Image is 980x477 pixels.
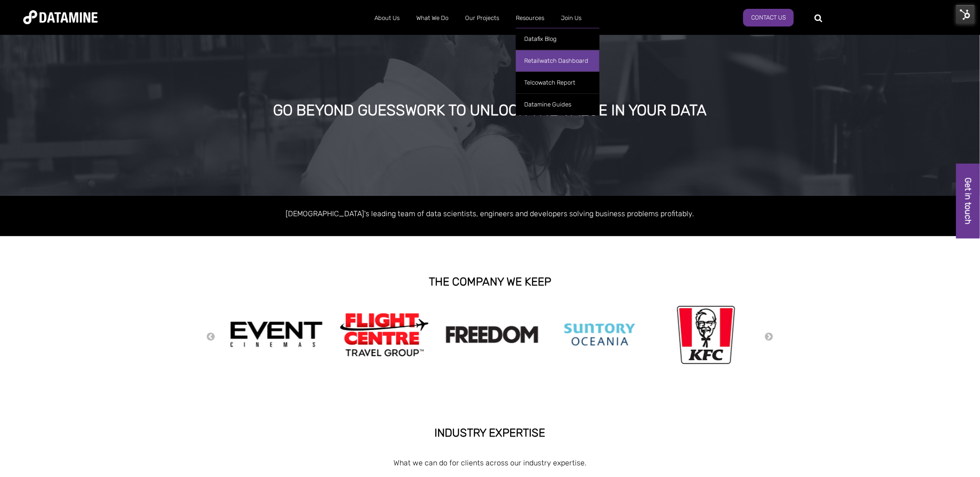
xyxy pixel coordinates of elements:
[446,326,539,343] img: Freedom logo
[23,10,98,24] img: Datamine
[507,6,553,30] a: Resources
[338,311,431,358] img: Flight Centre
[677,304,735,366] img: kfc
[765,332,774,342] button: Next
[110,102,870,119] div: GO BEYOND GUESSWORK TO UNLOCK THE VALUE IN YOUR DATA
[429,275,551,288] strong: THE COMPANY WE KEEP
[553,308,647,361] img: Suntory Oceania
[230,321,323,348] img: event cinemas
[553,6,590,30] a: Join Us
[516,72,600,93] a: Telcowatch Report
[207,332,216,342] button: Previous
[956,5,975,24] img: HubSpot Tools Menu Toggle
[516,93,600,115] a: Datamine Guides
[457,6,507,30] a: Our Projects
[516,50,600,72] a: Retailwatch Dashboard
[393,458,587,467] span: What we can do for clients across our industry expertise.
[435,426,546,439] strong: INDUSTRY EXPERTISE
[225,207,755,220] p: [DEMOGRAPHIC_DATA]'s leading team of data scientists, engineers and developers solving business p...
[743,9,794,26] a: Contact Us
[366,6,408,30] a: About Us
[516,28,600,50] a: Datafix Blog
[408,6,457,30] a: What We Do
[956,164,980,238] a: Get in touch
